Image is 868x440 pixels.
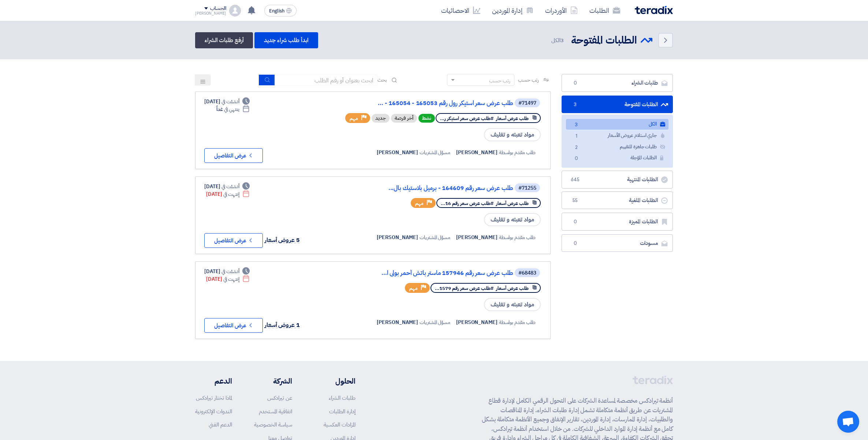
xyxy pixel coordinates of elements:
[420,149,450,156] span: مسؤل المشتريات
[496,115,529,122] span: طلب عرض أسعار
[265,321,300,329] span: 1 عروض أسعار
[456,149,498,156] span: [PERSON_NAME]
[206,190,250,198] div: [DATE]
[275,75,377,86] input: ابحث بعنوان أو رقم الطلب
[209,421,232,429] a: الدعم الفني
[572,133,581,140] span: 1
[435,285,493,292] span: #طلب عرض سعر رقم 1579...
[195,376,232,387] li: الدعم
[350,115,358,122] span: مهم
[571,33,637,48] h2: الطلبات المفتوحة
[206,275,250,283] div: [DATE]
[572,155,581,163] span: 0
[204,233,263,248] button: عرض التفاصيل
[224,105,239,113] span: ينتهي في
[418,114,435,123] span: نشط
[456,318,498,326] span: [PERSON_NAME]
[420,234,450,241] span: مسؤل المشتريات
[456,234,498,241] span: [PERSON_NAME]
[254,32,318,48] a: ابدأ طلب شراء جديد
[484,128,541,141] span: مواد تعبئه و تغليف
[195,407,232,415] a: الندوات الإلكترونية
[267,394,292,402] a: عن تيرادكس
[204,148,263,163] button: عرض التفاصيل
[562,234,673,252] a: مسودات0
[496,200,529,207] span: طلب عرض أسعار
[496,285,529,292] span: طلب عرض أسعار
[377,318,418,326] span: [PERSON_NAME]
[562,96,673,113] a: الطلبات المفتوحة3
[571,240,580,247] span: 0
[377,234,418,241] span: [PERSON_NAME]
[499,149,536,156] span: طلب مقدم بواسطة
[269,8,284,14] span: English
[499,234,536,241] span: طلب مقدم بواسطة
[204,183,250,190] div: [DATE]
[221,183,239,190] span: أنشئت في
[486,2,539,19] a: إدارة الموردين
[484,213,541,226] span: مواد تعبئه و تغليف
[499,318,536,326] span: طلب مقدم بواسطة
[391,114,417,123] div: أخر فرصة
[635,6,673,14] img: Teradix logo
[551,36,565,45] span: الكل
[221,98,239,105] span: أنشئت في
[265,236,300,245] span: 5 عروض أسعار
[259,407,292,415] a: اتفاقية المستخدم
[584,2,626,19] a: الطلبات
[377,76,387,84] span: بحث
[314,376,355,387] li: الحلول
[435,2,486,19] a: الاحصائيات
[415,200,424,207] span: مهم
[254,421,292,429] a: سياسة الخصوصية
[571,101,580,108] span: 3
[562,171,673,189] a: الطلبات المنتهية645
[572,121,581,129] span: 3
[566,130,668,141] a: جاري استلام عروض الأسعار
[329,407,355,415] a: إدارة الطلبات
[204,98,250,105] div: [DATE]
[518,186,536,191] div: #71255
[409,285,418,292] span: مهم
[441,200,493,207] span: #طلب عرض سعر رقم 16...
[264,5,297,16] button: English
[216,105,250,113] div: غداً
[562,74,673,92] a: طلبات الشراء0
[562,191,673,209] a: الطلبات الملغية55
[572,144,581,152] span: 2
[518,101,536,106] div: #71497
[367,100,513,107] a: طلب عرض سعر استيكر رول رقم 165053 - 165054 - ...
[518,271,536,276] div: #68483
[489,77,510,85] div: رتب حسب
[367,270,513,276] a: طلب عرض سعر رقم 157946 ماستر باتش أحمر بولى ا...
[223,275,239,283] span: إنتهت في
[571,197,580,204] span: 55
[560,36,564,44] span: 3
[377,149,418,156] span: [PERSON_NAME]
[367,185,513,191] a: طلب عرض سعر رقم 164609 - برميل بلاستيك بال...
[329,394,355,402] a: طلبات الشراء
[539,2,584,19] a: الأوردرات
[210,5,226,12] div: الحساب
[566,119,668,130] a: الكل
[566,153,668,163] a: الطلبات المؤجلة
[229,5,241,16] img: profile_test.png
[420,318,450,326] span: مسؤل المشتريات
[484,298,541,311] span: مواد تعبئه و تغليف
[571,218,580,225] span: 0
[518,76,539,84] span: رتب حسب
[223,190,239,198] span: إنتهت في
[562,213,673,231] a: الطلبات المميزة0
[837,411,859,433] div: Open chat
[221,268,239,275] span: أنشئت في
[204,268,250,275] div: [DATE]
[195,32,253,48] a: أرفع طلبات الشراء
[571,176,580,183] span: 645
[254,376,292,387] li: الشركة
[566,142,668,152] a: طلبات جاهزة للتقييم
[204,318,263,333] button: عرض التفاصيل
[372,114,390,123] div: جديد
[571,79,580,87] span: 0
[196,394,232,402] a: لماذا تختار تيرادكس
[195,11,226,15] div: [PERSON_NAME]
